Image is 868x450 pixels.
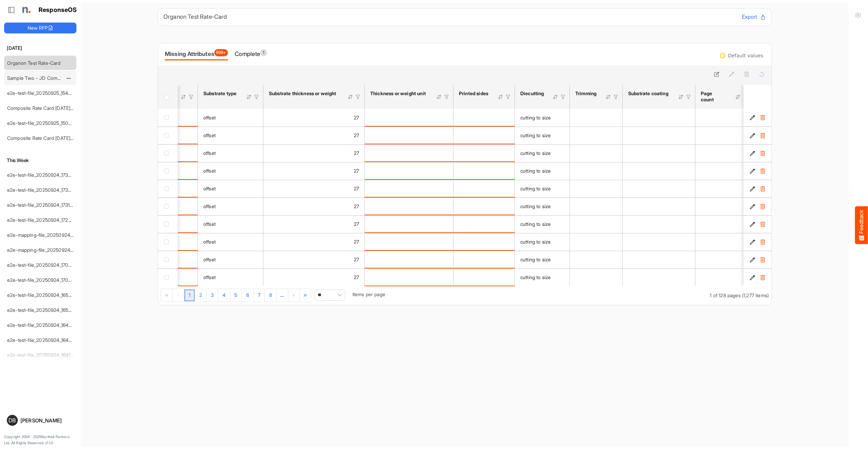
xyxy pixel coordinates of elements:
[214,49,228,56] span: 999+
[710,292,740,298] span: 1 of 128 pages
[743,109,773,127] td: 03f1c5db-c2b1-4ff2-8be5-488d89d9ba97 is template cell Column Header
[749,203,756,210] button: Edit
[453,144,515,162] td: is template cell Column Header httpsnorthellcomontologiesmapping-rulesmanufacturinghasprintedsides
[165,49,228,59] div: Missing Attributes
[365,233,453,251] td: is template cell Column Header httpsnorthellcomontologiesmapping-rulesmaterialhasmaterialthicknes...
[685,94,692,100] div: Filter Icon
[288,289,300,301] div: Go to next page
[520,115,551,120] span: cutting to size
[570,198,623,215] td: is template cell Column Header httpsnorthellcomontologiesmapping-rulesmanufacturinghastrimmingtype
[759,221,766,228] button: Delete
[570,162,623,180] td: is template cell Column Header httpsnorthellcomontologiesmapping-rulesmanufacturinghastrimmingtype
[444,94,450,100] div: Filter Icon
[354,132,359,138] span: 27
[695,144,752,162] td: is template cell Column Header httpsnorthellcomontologiesmapping-rulesproducthaspagecount
[520,257,551,262] span: cutting to size
[354,168,359,174] span: 27
[263,127,365,144] td: 27 is template cell Column Header httpsnorthellcomontologiesmapping-rulesmaterialhasmaterialthick...
[195,289,206,302] a: Page 2 of 128 Pages
[203,168,216,174] span: offset
[623,233,695,251] td: is template cell Column Header httpsnorthellcomontologiesmapping-rulesmanufacturinghassubstrateco...
[749,150,756,157] button: Edit
[520,168,551,174] span: cutting to size
[743,127,773,144] td: 4adeb9c4-f210-433c-832c-a412a06b34d5 is template cell Column Header
[520,186,551,191] span: cutting to size
[158,215,178,233] td: checkbox
[365,127,453,144] td: is template cell Column Header httpsnorthellcomontologiesmapping-rulesmaterialhasmaterialthicknes...
[158,233,178,251] td: checkbox
[520,239,551,245] span: cutting to size
[695,180,752,198] td: is template cell Column Header httpsnorthellcomontologiesmapping-rulesproducthaspagecount
[570,268,623,286] td: is template cell Column Header httpsnorthellcomontologiesmapping-rulesmanufacturinghastrimmingtype
[203,132,216,138] span: offset
[263,233,365,251] td: 27 is template cell Column Header httpsnorthellcomontologiesmapping-rulesmaterialhasmaterialthick...
[263,251,365,268] td: 27 is template cell Column Header httpsnorthellcomontologiesmapping-rulesmaterialhasmaterialthick...
[453,180,515,198] td: is template cell Column Header httpsnorthellcomontologiesmapping-rulesmanufacturinghasprintedsides
[759,114,766,121] button: Delete
[365,198,453,215] td: is template cell Column Header httpsnorthellcomontologiesmapping-rulesmaterialhasmaterialthicknes...
[515,144,570,162] td: cutting to size is template cell Column Header httpsnorthellcomontologiesmapping-rulesmanufacturi...
[695,215,752,233] td: is template cell Column Header httpsnorthellcomontologiesmapping-rulesproducthaspagecount
[269,90,338,97] div: Substrate thickness or weight
[623,109,695,127] td: is template cell Column Header httpsnorthellcomontologiesmapping-rulesmanufacturinghassubstrateco...
[242,289,254,302] a: Page 6 of 128 Pages
[701,90,726,103] div: Page count
[19,3,32,17] img: Northell
[570,127,623,144] td: is template cell Column Header httpsnorthellcomontologiesmapping-rulesmanufacturinghastrimmingtype
[623,144,695,162] td: is template cell Column Header httpsnorthellcomontologiesmapping-rulesmanufacturinghassubstrateco...
[560,94,566,100] div: Filter Icon
[265,289,276,302] a: Page 8 of 128 Pages
[695,268,752,286] td: is template cell Column Header httpsnorthellcomontologiesmapping-rulesproducthaspagecount
[520,221,551,227] span: cutting to size
[759,238,766,245] button: Delete
[743,233,773,251] td: 58ea7670-34ac-4c18-b0b8-a640898ac8cb is template cell Column Header
[300,289,311,301] div: Go to last page
[158,251,178,268] td: checkbox
[743,198,773,215] td: ce2a61a4-f611-4143-a9b2-3bdaaaa2434e is template cell Column Header
[515,180,570,198] td: cutting to size is template cell Column Header httpsnorthellcomontologiesmapping-rulesmanufacturi...
[520,150,551,156] span: cutting to size
[453,109,515,127] td: is template cell Column Header httpsnorthellcomontologiesmapping-rulesmanufacturinghasprintedsides
[7,187,77,193] a: e2e-test-file_20250924_173220
[4,157,76,164] h6: This Week
[198,215,263,233] td: offset is template cell Column Header httpsnorthellcomontologiesmapping-rulesmaterialhassubstrate...
[515,198,570,215] td: cutting to size is template cell Column Header httpsnorthellcomontologiesmapping-rulesmanufacturi...
[7,262,77,268] a: e2e-test-file_20250924_170558
[7,90,77,96] a: e2e-test-file_20250925_154535
[254,94,260,100] div: Filter Icon
[188,94,194,100] div: Filter Icon
[728,53,763,58] div: Default values
[623,215,695,233] td: is template cell Column Header httpsnorthellcomontologiesmapping-rulesmanufacturinghassubstrateco...
[158,162,178,180] td: checkbox
[759,256,766,263] button: Delete
[184,289,195,302] a: Page 1 of 128 Pages
[7,60,61,66] a: Organon Test Rate-Card
[198,180,263,198] td: offset is template cell Column Header httpsnorthellcomontologiesmapping-rulesmaterialhassubstrate...
[742,13,766,21] button: Export
[254,289,265,302] a: Page 7 of 128 Pages
[365,251,453,268] td: is template cell Column Header httpsnorthellcomontologiesmapping-rulesmaterialhasmaterialthicknes...
[354,150,359,156] span: 27
[453,215,515,233] td: is template cell Column Header httpsnorthellcomontologiesmapping-rulesmanufacturinghasprintedsides
[570,180,623,198] td: is template cell Column Header httpsnorthellcomontologiesmapping-rulesmanufacturinghastrimmingtype
[7,202,75,208] a: e2e-test-file_20250924_173139
[695,251,752,268] td: is template cell Column Header httpsnorthellcomontologiesmapping-rulesproducthaspagecount
[7,232,87,238] a: e2e-mapping-file_20250924_172830
[315,290,345,301] span: Pagerdropdown
[9,418,16,423] span: DB
[263,109,365,127] td: 27 is template cell Column Header httpsnorthellcomontologiesmapping-rulesmaterialhasmaterialthick...
[198,127,263,144] td: offset is template cell Column Header httpsnorthellcomontologiesmapping-rulesmaterialhassubstrate...
[7,292,77,298] a: e2e-test-file_20250924_165507
[742,94,749,100] div: Filter Icon
[570,109,623,127] td: is template cell Column Header httpsnorthellcomontologiesmapping-rulesmanufacturinghastrimmingtype
[158,286,771,305] div: Pager Container
[158,85,178,109] th: Header checkbox
[158,144,178,162] td: checkbox
[352,291,385,297] span: Items per page
[235,49,267,59] div: Complete
[570,144,623,162] td: is template cell Column Header httpsnorthellcomontologiesmapping-rulesmanufacturinghastrimmingtype
[198,233,263,251] td: offset is template cell Column Header httpsnorthellcomontologiesmapping-rulesmaterialhassubstrate...
[749,114,756,121] button: Edit
[365,268,453,286] td: is template cell Column Header httpsnorthellcomontologiesmapping-rulesmaterialhasmaterialthicknes...
[158,198,178,215] td: checkbox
